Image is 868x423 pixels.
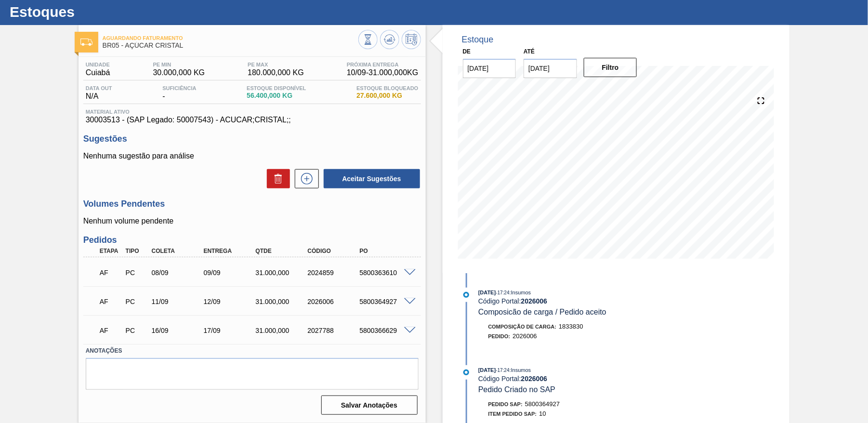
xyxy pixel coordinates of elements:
span: 27.600,000 KG [356,92,418,99]
button: Aceitar Sugestões [324,169,420,188]
div: - [160,85,198,101]
p: AF [100,269,122,277]
span: 1833830 [559,323,583,330]
div: 09/09/2025 [201,269,259,277]
span: Composição de Carga : [488,324,557,330]
div: 5800366629 [357,327,415,334]
span: Pedido SAP: [488,401,523,407]
div: 16/09/2025 [149,327,207,334]
span: PE MAX [248,62,304,67]
input: dd/mm/yyyy [463,59,516,78]
span: Pedido Criado no SAP [478,385,555,394]
div: Aceitar Sugestões [319,168,421,189]
span: Próxima Entrega [347,62,419,67]
span: 10/09 - 31.000,000 KG [347,68,419,77]
label: De [463,48,471,55]
div: PO [357,248,415,254]
h1: Estoques [10,6,181,17]
span: 2026006 [513,332,537,340]
h3: Sugestões [83,134,421,144]
span: : Insumos [510,290,531,295]
button: Filtro [584,58,637,77]
div: Etapa [97,248,124,254]
p: Nenhuma sugestão para análise [83,152,421,160]
div: Código Portal: [478,297,707,305]
span: - 17:24 [496,368,510,373]
div: Código [305,248,363,254]
p: AF [100,298,122,305]
div: Coleta [149,248,207,254]
div: 12/09/2025 [201,298,259,305]
p: Nenhum volume pendente [83,217,421,225]
span: Suficiência [162,85,196,91]
div: Estoque [462,35,494,45]
div: Pedido de Compra [123,269,150,277]
img: Ícone [80,39,92,46]
strong: 2026006 [521,297,548,305]
div: 2024859 [305,269,363,277]
span: [DATE] [478,367,496,373]
span: 30.000,000 KG [153,68,205,77]
div: Nova sugestão [290,169,319,188]
button: Visão Geral dos Estoques [358,30,378,49]
span: [DATE] [478,290,496,295]
p: AF [100,327,122,334]
div: Entrega [201,248,259,254]
button: Salvar Anotações [321,396,418,415]
span: Pedido : [488,333,511,339]
div: 31.000,000 [253,327,311,334]
div: Aguardando Faturamento [97,320,124,341]
div: Código Portal: [478,375,707,383]
span: 30003513 - (SAP Legado: 50007543) - ACUCAR;CRISTAL;; [86,116,419,124]
strong: 2026006 [521,375,548,383]
label: Até [524,48,535,55]
div: N/A [83,85,115,101]
span: Estoque Bloqueado [356,85,418,91]
img: atual [463,292,469,298]
span: : Insumos [510,367,531,373]
div: Qtde [253,248,311,254]
span: Item pedido SAP: [488,411,537,417]
div: 2027788 [305,327,363,334]
span: BR05 - AÇÚCAR CRISTAL [103,42,358,49]
span: Estoque Disponível [247,85,306,91]
span: 180.000,000 KG [248,68,304,77]
button: Atualizar Gráfico [380,30,399,49]
h3: Pedidos [83,235,421,245]
input: dd/mm/yyyy [524,59,577,78]
label: Anotações [86,344,419,358]
div: 5800363610 [357,269,415,277]
div: Tipo [123,248,150,254]
div: Pedido de Compra [123,327,150,334]
div: 31.000,000 [253,269,311,277]
span: Material ativo [86,109,419,115]
span: 56.400,000 KG [247,92,306,99]
button: Programar Estoque [402,30,421,49]
span: Composicão de carga / Pedido aceito [478,308,606,316]
span: Data out [86,85,112,91]
div: 17/09/2025 [201,327,259,334]
div: Aguardando Faturamento [97,262,124,283]
span: 5800364927 [525,400,560,408]
span: Cuiabá [86,68,110,77]
span: Aguardando Faturamento [103,35,358,41]
span: PE MIN [153,62,205,67]
div: 2026006 [305,298,363,305]
img: atual [463,370,469,375]
div: 31.000,000 [253,298,311,305]
div: 5800364927 [357,298,415,305]
span: - 17:24 [496,290,510,295]
span: Unidade [86,62,110,67]
h3: Volumes Pendentes [83,199,421,209]
span: 10 [539,410,546,417]
div: Aguardando Faturamento [97,291,124,312]
div: 11/09/2025 [149,298,207,305]
div: 08/09/2025 [149,269,207,277]
div: Excluir Sugestões [262,169,290,188]
div: Pedido de Compra [123,298,150,305]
